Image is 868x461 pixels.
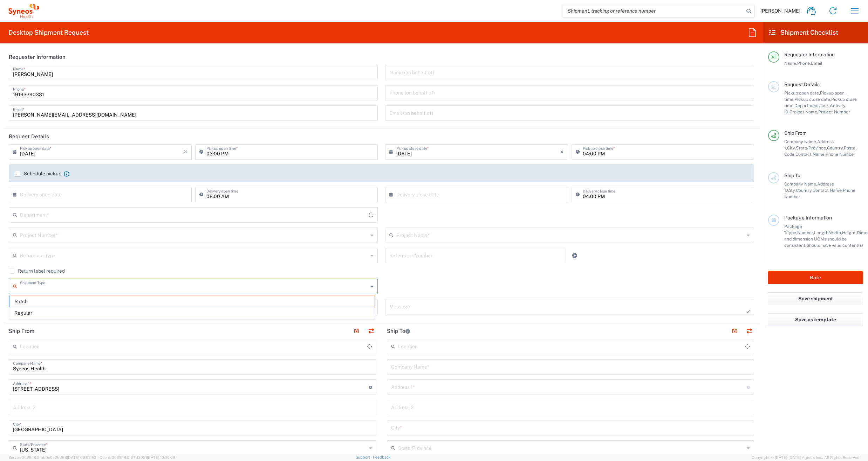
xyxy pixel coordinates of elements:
span: Name, [784,61,797,66]
h2: Shipment Checklist [769,28,838,37]
span: Pickup open date, [784,90,820,96]
h2: Desktop Shipment Request [8,28,89,37]
span: Pickup close date, [794,97,831,102]
span: Package 1: [784,224,802,235]
span: City, [787,145,796,151]
span: Height, [842,230,857,235]
span: Company Name, [784,139,817,144]
span: Country, [796,188,813,193]
a: Add Reference [570,251,580,260]
span: Requester Information [784,52,835,57]
h2: Ship To [387,328,410,335]
input: Shipment, tracking or reference number [562,4,744,18]
span: Country, [827,145,844,151]
a: Feedback [373,455,391,459]
button: Save shipment [768,292,863,305]
span: Should have valid content(s) [806,243,863,248]
span: Project Number [818,109,850,114]
h2: Ship From [9,328,34,335]
span: Length, [814,230,829,235]
span: [DATE] 09:52:52 [67,455,96,460]
span: Server: 2025.18.0-bb0e0c2bd68 [8,455,96,460]
span: Email [811,61,822,66]
span: Request Details [784,82,820,87]
span: Phone, [797,61,811,66]
span: Ship To [784,173,800,178]
label: Schedule pickup [15,171,61,176]
span: Contact Name, [795,152,826,157]
i: × [184,146,187,158]
span: [DATE] 10:20:09 [147,455,175,460]
i: × [560,146,564,158]
span: Type, [787,230,797,235]
span: Phone Number [826,152,855,157]
span: Width, [829,230,842,235]
span: Regular [9,308,375,319]
h2: Request Details [9,133,49,140]
span: Copyright © [DATE]-[DATE] Agistix Inc., All Rights Reserved [752,454,860,461]
span: Number, [797,230,814,235]
span: Contact Name, [813,188,843,193]
span: Ship From [784,130,807,136]
span: [PERSON_NAME] [760,8,800,14]
span: Package Information [784,215,832,221]
span: Batch [9,296,375,307]
label: Return label required [9,268,65,274]
button: Save as template [768,313,863,326]
span: City, [787,188,796,193]
span: Project Name, [790,109,818,114]
h2: Requester Information [9,54,66,61]
span: Department, [794,103,820,108]
button: Rate [768,271,863,284]
span: Company Name, [784,181,817,187]
span: State/Province, [796,145,827,151]
a: Support [356,455,373,459]
span: Task, [820,103,830,108]
span: Client: 2025.18.0-27d3021 [100,455,175,460]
